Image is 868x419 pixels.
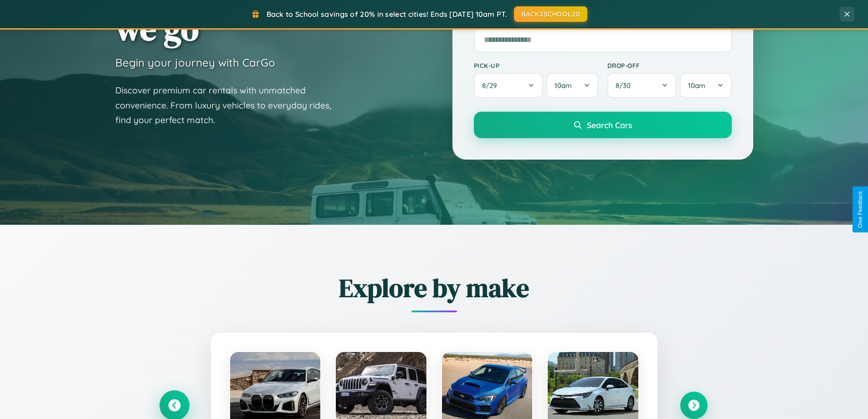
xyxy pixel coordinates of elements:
span: Search Cars [587,120,632,130]
button: 8/29 [474,73,543,98]
p: Discover premium car rentals with unmatched convenience. From luxury vehicles to everyday rides, ... [115,83,343,128]
div: Give Feedback [857,191,863,228]
label: Pick-up [474,62,598,69]
span: 8 / 30 [616,81,635,90]
button: BACK2SCHOOL20 [514,6,587,22]
h2: Explore by make [161,270,708,305]
button: 8/30 [607,73,677,98]
span: 8 / 29 [482,81,501,90]
span: Back to School savings of 20% in select cities! Ends [DATE] 10am PT. [267,10,507,19]
h3: Begin your journey with CarGo [115,56,275,69]
button: 10am [680,73,731,98]
span: 10am [688,81,705,90]
button: Search Cars [474,112,732,138]
label: Drop-off [607,62,732,69]
button: 10am [546,73,598,98]
span: 10am [555,81,572,90]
